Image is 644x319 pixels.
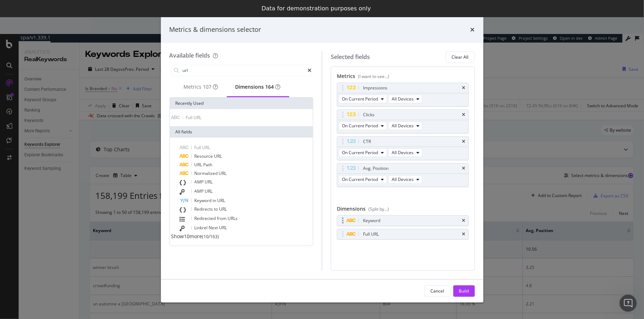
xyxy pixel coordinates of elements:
span: URL [219,170,227,176]
div: times [462,166,466,171]
button: Cancel [425,285,450,297]
div: ClickstimesOn Current PeriodAll Devices [337,109,469,133]
span: Redirects [195,206,214,212]
div: CTR [363,138,371,145]
div: times [462,113,466,117]
span: URL [205,179,213,185]
div: Dimensions [337,205,469,215]
span: Linkrel [195,225,209,231]
span: URL [214,153,222,159]
input: Search by field name [182,65,308,76]
span: On Current Period [342,123,378,129]
div: Keyword [363,217,380,224]
iframe: Intercom live chat [620,295,637,312]
button: All Devices [388,122,423,130]
span: On Current Period [342,96,378,102]
span: URL [202,144,210,151]
span: in [213,197,218,203]
span: On Current Period [342,149,378,156]
span: Full [186,114,194,121]
span: URL [219,206,227,212]
div: brand label [203,83,212,90]
div: Impressions [363,84,387,92]
button: All Devices [388,175,423,184]
span: ( 10 / 163 ) [202,234,219,240]
div: Cancel [431,288,444,294]
div: Full URL [363,231,379,238]
button: All Devices [388,95,423,103]
div: (I want to see...) [358,73,389,79]
span: Keyword [195,197,213,203]
div: brand label [266,83,274,90]
span: URLs [228,215,238,221]
span: Next [209,225,219,231]
span: All Devices [392,149,414,156]
div: Selected fields [331,53,370,61]
div: times [462,232,466,236]
div: Build [459,288,469,294]
span: On Current Period [342,176,378,182]
div: Clear All [452,54,469,60]
span: URL [219,225,227,231]
span: Path [204,162,213,168]
div: Avg. Position [363,165,388,172]
div: times [462,86,466,90]
span: URL [205,188,213,194]
span: All Devices [392,176,414,182]
div: Full URLtimes [337,229,469,240]
div: Metrics [337,73,469,83]
div: modal [161,16,483,303]
div: Clicks [363,111,375,118]
div: CTRtimesOn Current PeriodAll Devices [337,136,469,160]
span: Full [195,144,202,151]
div: Recently Used [170,98,313,109]
span: Normalized [195,170,219,176]
button: All Devices [388,148,423,157]
span: Resource [195,153,214,159]
button: Build [453,285,475,297]
span: All Devices [392,96,414,102]
div: times [462,139,466,144]
div: Metrics & dimensions selector [170,25,261,34]
span: AMP [195,179,205,185]
div: Available fields [170,51,210,59]
span: to [214,206,219,212]
div: times [471,25,475,34]
div: Avg. PositiontimesOn Current PeriodAll Devices [337,163,469,187]
span: URL [194,114,202,121]
span: All Devices [392,123,414,129]
span: URL [195,162,204,168]
span: URL [218,197,225,203]
div: ImpressionstimesOn Current PeriodAll Devices [337,83,469,107]
span: 107 [203,83,212,90]
button: Clear All [446,51,475,63]
div: Metrics [184,83,218,90]
div: (Split by...) [368,206,389,212]
span: 164 [266,83,274,90]
span: Show 10 more [171,233,202,240]
button: On Current Period [339,95,387,103]
span: Redirected [195,215,217,221]
span: from [217,215,228,221]
div: Data for demonstration purposes only [262,5,371,12]
span: AMP [195,188,205,194]
div: Keywordtimes [337,215,469,226]
button: On Current Period [339,122,387,130]
div: times [462,219,466,223]
div: All fields [170,126,313,138]
button: On Current Period [339,148,387,157]
button: On Current Period [339,175,387,184]
div: Dimensions [235,83,281,90]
